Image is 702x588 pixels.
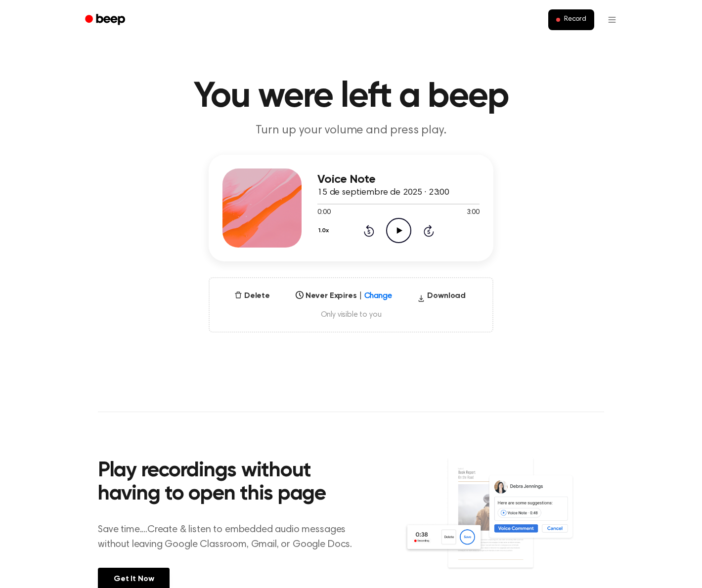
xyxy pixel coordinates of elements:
[98,79,604,115] h1: You were left a beep
[317,208,330,218] span: 0:00
[413,290,470,306] button: Download
[98,522,364,552] p: Save time....Create & listen to embedded audio messages without leaving Google Classroom, Gmail, ...
[221,310,481,320] span: Only visible to you
[548,9,594,30] button: Record
[161,123,541,139] p: Turn up your volume and press play.
[564,15,586,24] span: Record
[600,8,624,32] button: Open menu
[98,460,364,506] h2: Play recordings without having to open this page
[467,208,480,218] span: 3:00
[230,290,274,302] button: Delete
[78,10,134,30] a: Beep
[317,188,449,197] span: 15 de septiembre de 2025 · 23:00
[317,222,332,239] button: 1.0x
[317,173,480,186] h3: Voice Note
